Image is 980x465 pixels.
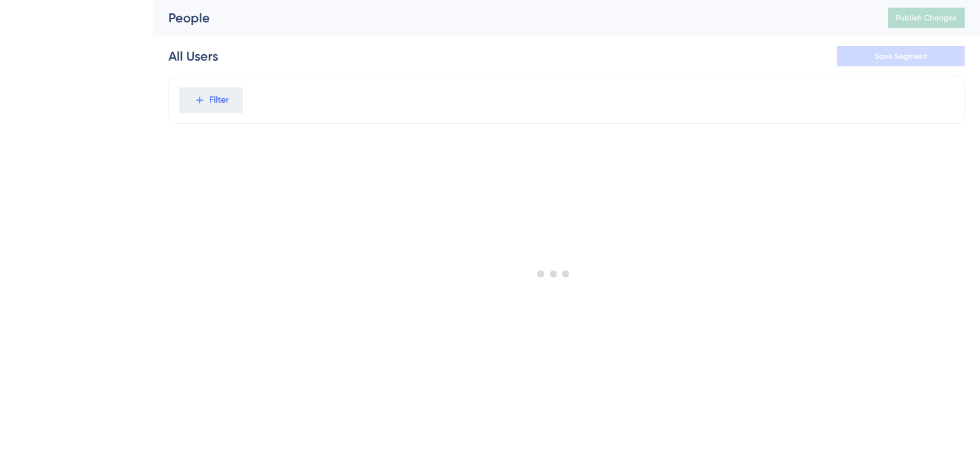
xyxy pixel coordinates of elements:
span: Publish Changes [896,13,957,23]
div: All Users [168,47,218,65]
button: Save Segment [837,46,965,66]
div: People [168,9,856,27]
span: Save Segment [875,51,927,61]
button: Publish Changes [888,8,965,28]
